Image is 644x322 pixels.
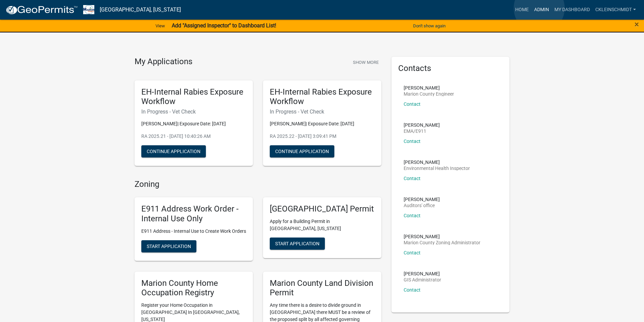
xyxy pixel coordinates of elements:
a: Contact [404,139,421,144]
h5: E911 Address Work Order - Internal Use Only [141,204,246,224]
span: × [635,20,639,29]
h5: Contacts [398,64,503,73]
a: Admin [531,3,552,16]
p: [PERSON_NAME]| Exposure Date: [DATE] [270,120,375,127]
button: Continue Application [270,145,334,157]
p: RA 2025.22 - [DATE] 3:09:41 PM [270,133,375,140]
h4: My Applications [135,57,192,67]
a: Contact [404,176,421,181]
button: Start Application [141,240,196,252]
p: [PERSON_NAME] [404,85,454,90]
span: Start Application [147,243,191,249]
p: Auditors' office [404,203,440,208]
p: Marion County Zoning Administrator [404,240,480,245]
p: [PERSON_NAME] [404,160,470,165]
p: [PERSON_NAME] [404,197,440,202]
button: Continue Application [141,145,206,157]
button: Show More [350,57,381,68]
h6: In Progress - Vet Check [270,108,375,115]
a: View [153,20,168,31]
p: E911 Address - Internal Use to Create Work Orders [141,228,246,235]
button: Don't show again [410,20,448,31]
p: [PERSON_NAME] [404,234,480,239]
h5: Marion County Home Occupation Registry [141,278,246,298]
p: [PERSON_NAME]| Exposure Date: [DATE] [141,120,246,127]
button: Start Application [270,238,325,250]
h4: Zoning [135,179,381,189]
a: ckleinschmidt [593,3,639,16]
p: Apply for a Building Permit in [GEOGRAPHIC_DATA], [US_STATE] [270,218,375,232]
a: Contact [404,287,421,293]
a: My Dashboard [552,3,593,16]
h6: In Progress - Vet Check [141,108,246,115]
p: GIS Administrator [404,277,441,282]
h5: Marion County Land Division Permit [270,278,375,298]
h5: [GEOGRAPHIC_DATA] Permit [270,204,375,214]
a: [GEOGRAPHIC_DATA], [US_STATE] [100,4,181,16]
span: Start Application [275,241,319,246]
p: EMA/E911 [404,129,440,133]
a: Contact [404,101,421,107]
img: Marion County, Iowa [83,5,94,14]
a: Contact [404,250,421,255]
p: [PERSON_NAME] [404,123,440,127]
p: Marion County Engineer [404,92,454,96]
button: Close [635,20,639,28]
a: Contact [404,213,421,218]
h5: EH-Internal Rabies Exposure Workflow [270,87,375,107]
a: Home [512,3,531,16]
p: [PERSON_NAME] [404,271,441,276]
p: RA 2025.21 - [DATE] 10:40:26 AM [141,133,246,140]
strong: Add "Assigned Inspector" to Dashboard List! [172,22,276,29]
h5: EH-Internal Rabies Exposure Workflow [141,87,246,107]
p: Environmental Health Inspector [404,166,470,171]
